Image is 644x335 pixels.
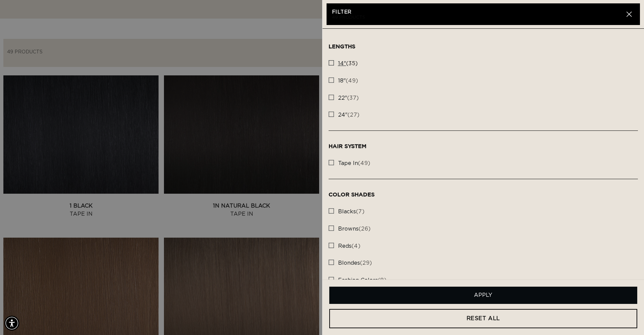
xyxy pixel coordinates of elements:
span: (8) [338,277,387,284]
span: (27) [338,112,360,119]
span: reds [338,243,352,249]
a: RESET ALL [329,309,638,328]
div: Accessibility Menu [4,316,19,331]
span: blondes [338,260,360,266]
span: (4) [338,243,361,250]
h3: Hair System [329,143,638,149]
h3: Lengths [329,43,638,50]
h2: Filter [332,9,624,16]
span: (29) [338,260,372,267]
button: Apply [329,287,638,304]
span: 24" [338,112,348,118]
span: 22" [338,95,347,101]
span: (37) [338,95,359,102]
span: (26) [338,225,371,233]
span: (49) [338,77,358,85]
p: 49 products [332,16,624,20]
span: fashion colors [338,278,378,283]
iframe: Chat Widget [610,303,644,335]
h3: Color Shades [329,191,638,198]
span: 18" [338,78,346,83]
span: browns [338,226,359,232]
span: tape in [338,161,358,166]
span: (49) [338,160,371,167]
span: (35) [338,60,358,67]
span: blacks [338,209,356,214]
span: (7) [338,208,365,215]
span: 14" [338,61,346,66]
